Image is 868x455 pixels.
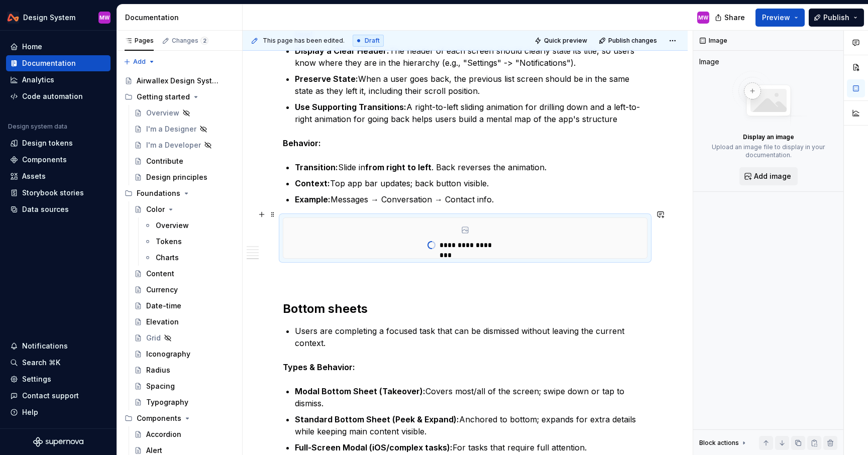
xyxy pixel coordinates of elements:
div: Settings [22,374,51,384]
span: Preview [762,13,790,23]
p: A right-to-left sliding animation for drilling down and a left-to-right animation for going back ... [295,101,647,125]
p: For tasks that require full attention. [295,441,647,453]
div: Storybook stories [22,188,84,198]
div: Components [22,155,67,165]
a: Typography [130,394,238,410]
span: 2 [200,37,208,45]
a: Storybook stories [6,185,111,201]
div: Typography [146,397,188,407]
div: Overview [146,108,179,118]
div: Radius [146,365,170,375]
strong: Transition: [295,162,338,172]
strong: Types & Behavior: [283,362,355,372]
a: Tokens [140,234,238,250]
button: Quick preview [531,34,592,48]
strong: Context: [295,178,330,188]
div: Contact support [22,391,79,401]
button: Help [6,404,111,420]
span: Quick preview [544,37,587,45]
div: Currency [146,285,178,295]
div: Foundations [137,188,180,198]
div: Contribute [146,156,183,166]
button: Add [121,55,158,69]
div: Tokens [156,237,182,247]
button: Publish changes [596,34,662,48]
div: Help [22,407,38,417]
div: Elevation [146,317,179,327]
div: Data sources [22,204,69,214]
a: Documentation [6,55,111,71]
a: Overview [130,105,238,121]
div: Notifications [22,341,68,351]
span: Share [724,13,745,23]
strong: Preserve State: [295,74,358,84]
p: Top app bar updates; back button visible. [295,177,647,189]
button: Notifications [6,338,111,354]
a: Code automation [6,88,111,104]
a: Date-time [130,298,238,314]
button: Add image [739,167,798,185]
p: Users are completing a focused task that can be dismissed without leaving the current context. [295,325,647,349]
div: Components [121,410,238,426]
span: Add image [754,171,791,181]
div: Getting started [121,89,238,105]
div: Changes [172,37,208,45]
button: Search ⌘K [6,355,111,371]
strong: Bottom sheets [283,301,368,316]
div: Airwallex Design System [137,76,220,86]
span: Draft [365,37,380,45]
a: Airwallex Design System [121,73,238,89]
span: Publish [823,13,849,23]
a: Data sources [6,201,111,217]
strong: Full-Screen Modal (iOS/complex tasks): [295,442,453,452]
div: Assets [22,171,46,181]
a: Charts [140,250,238,266]
a: Elevation [130,314,238,330]
strong: Example: [295,194,331,204]
a: Radius [130,362,238,378]
p: Slide in . Back reverses the animation. [295,161,647,173]
div: Documentation [125,13,238,23]
strong: from right to left [365,162,431,172]
div: Search ⌘K [22,358,60,368]
a: Overview [140,217,238,234]
div: Grid [146,333,161,343]
p: When a user goes back, the previous list screen should be in the same state as they left it, incl... [295,73,647,97]
div: Foundations [121,185,238,201]
a: Settings [6,371,111,387]
a: I'm a Developer [130,137,238,153]
span: Publish changes [608,37,657,45]
p: Covers most/all of the screen; swipe down or tap to dismiss. [295,385,647,409]
div: Block actions [699,439,739,447]
a: Iconography [130,346,238,362]
button: Preview [755,9,805,27]
div: Design System [23,13,75,23]
strong: Display a Clear Header: [295,46,389,56]
div: Documentation [22,58,76,68]
button: Publish [809,9,864,27]
strong: Modal Bottom Sheet (Takeover): [295,386,425,396]
span: Add [133,58,146,66]
a: Currency [130,282,238,298]
div: Design system data [8,123,67,131]
div: MW [99,14,110,22]
a: Color [130,201,238,217]
a: Spacing [130,378,238,394]
div: Iconography [146,349,190,359]
a: Assets [6,168,111,184]
div: Accordion [146,429,181,439]
div: Components [137,413,181,423]
p: The header of each screen should clearly state its title, so users know where they are in the hie... [295,45,647,69]
a: Content [130,266,238,282]
div: Spacing [146,381,175,391]
div: Design principles [146,172,207,182]
div: Charts [156,253,179,263]
a: Contribute [130,153,238,169]
strong: Standard Bottom Sheet (Peek & Expand): [295,414,459,424]
div: Color [146,204,165,214]
a: Grid [130,330,238,346]
a: Supernova Logo [33,437,83,447]
p: Display an image [743,133,794,141]
div: Getting started [137,92,190,102]
div: Block actions [699,436,748,450]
